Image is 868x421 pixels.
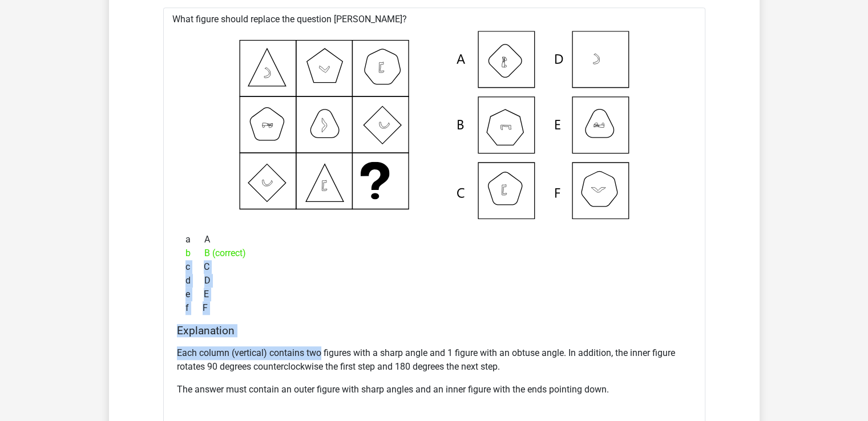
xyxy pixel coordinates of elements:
span: e [185,288,204,301]
h4: Explanation [177,324,692,337]
p: Each column (vertical) contains two figures with a sharp angle and 1 figure with an obtuse angle.... [177,346,692,374]
div: F [177,301,692,315]
div: C [177,260,692,274]
span: b [185,246,204,260]
div: B (correct) [177,246,692,260]
span: a [185,233,204,246]
div: E [177,288,692,301]
span: f [185,301,203,315]
div: A [177,233,692,246]
span: d [185,274,204,288]
p: The answer must contain an outer figure with sharp angles and an inner figure with the ends point... [177,383,692,396]
div: D [177,274,692,288]
span: c [185,260,204,274]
